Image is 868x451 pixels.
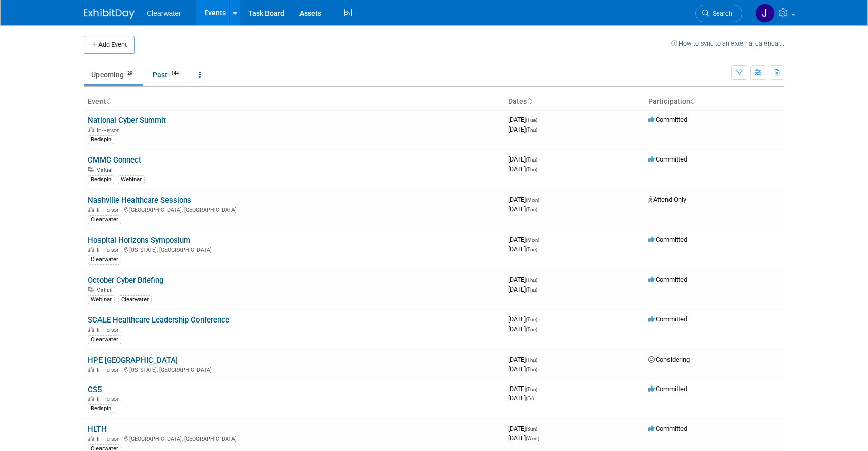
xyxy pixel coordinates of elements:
span: Clearwater [147,9,181,17]
a: CMMC Connect [88,155,141,165]
span: Committed [648,236,687,243]
span: (Thu) [526,357,537,363]
span: Committed [648,315,687,323]
span: (Tue) [526,117,537,123]
img: In-Person Event [88,207,94,212]
th: Participation [644,93,784,110]
div: Clearwater [88,335,121,344]
span: [DATE] [508,116,540,123]
div: Redspin [88,175,114,184]
div: Webinar [118,175,145,184]
img: In-Person Event [88,127,94,132]
span: (Tue) [526,327,537,332]
span: (Mon) [526,237,539,243]
img: In-Person Event [88,436,94,441]
a: HPE [GEOGRAPHIC_DATA] [88,356,178,365]
div: Redspin [88,404,114,413]
div: [GEOGRAPHIC_DATA], [GEOGRAPHIC_DATA] [88,205,500,213]
span: (Thu) [526,386,537,392]
span: 29 [124,70,136,77]
span: In-Person [97,247,123,253]
span: In-Person [97,207,123,213]
span: [DATE] [508,196,542,203]
span: Committed [648,116,687,123]
span: [DATE] [508,155,540,163]
a: SCALE Healthcare Leadership Conference [88,315,229,325]
span: [DATE] [508,325,537,333]
a: Sort by Participation Type [690,97,695,105]
span: [DATE] [508,285,537,293]
a: Nashville Healthcare Sessions [88,196,191,205]
span: (Thu) [526,167,537,172]
span: Committed [648,276,687,283]
span: [DATE] [508,236,542,243]
div: Webinar [88,295,115,304]
span: Considering [648,356,690,363]
span: In-Person [97,127,123,134]
span: Attend Only [648,196,686,203]
span: (Tue) [526,247,537,252]
img: Jakera Willis [755,4,775,23]
div: Redspin [88,135,114,144]
a: How to sync to an external calendar... [671,40,784,47]
a: Hospital Horizons Symposium [88,236,190,245]
div: Clearwater [88,255,121,264]
div: [US_STATE], [GEOGRAPHIC_DATA] [88,365,500,373]
span: Virtual [97,287,115,294]
span: - [539,425,540,432]
a: CS5 [88,385,102,394]
span: [DATE] [508,315,540,323]
span: (Thu) [526,157,537,163]
span: (Sun) [526,426,537,432]
span: Committed [648,155,687,163]
span: In-Person [97,436,123,442]
span: - [539,116,540,123]
img: In-Person Event [88,396,94,401]
span: Virtual [97,167,115,173]
img: ExhibitDay [84,9,135,19]
span: [DATE] [508,425,540,432]
span: (Fri) [526,396,534,401]
span: (Thu) [526,287,537,293]
a: Upcoming29 [84,65,143,84]
span: [DATE] [508,276,540,283]
span: (Tue) [526,317,537,323]
span: 144 [168,70,182,77]
span: - [539,276,540,283]
a: Sort by Event Name [106,97,111,105]
span: (Tue) [526,207,537,212]
span: [DATE] [508,125,537,133]
span: - [539,385,540,393]
span: (Wed) [526,436,539,441]
span: Committed [648,425,687,432]
a: October Cyber Briefing [88,276,163,285]
span: [DATE] [508,385,540,393]
img: In-Person Event [88,247,94,252]
span: - [541,196,542,203]
a: National Cyber Summit [88,116,166,125]
span: Committed [648,385,687,393]
span: [DATE] [508,434,539,442]
button: Add Event [84,36,135,54]
img: In-Person Event [88,327,94,332]
div: [US_STATE], [GEOGRAPHIC_DATA] [88,245,500,253]
a: Sort by Start Date [527,97,532,105]
span: - [539,155,540,163]
img: Virtual Event [88,287,94,292]
img: In-Person Event [88,367,94,372]
img: Virtual Event [88,167,94,172]
span: - [539,356,540,363]
span: (Mon) [526,197,539,203]
th: Dates [504,93,644,110]
span: - [539,315,540,323]
span: [DATE] [508,365,537,373]
span: [DATE] [508,394,534,402]
div: [GEOGRAPHIC_DATA], [GEOGRAPHIC_DATA] [88,434,500,442]
span: In-Person [97,396,123,402]
span: [DATE] [508,165,537,173]
span: - [541,236,542,243]
span: (Thu) [526,277,537,283]
span: [DATE] [508,205,537,213]
span: Search [709,10,732,17]
a: Search [695,5,742,22]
